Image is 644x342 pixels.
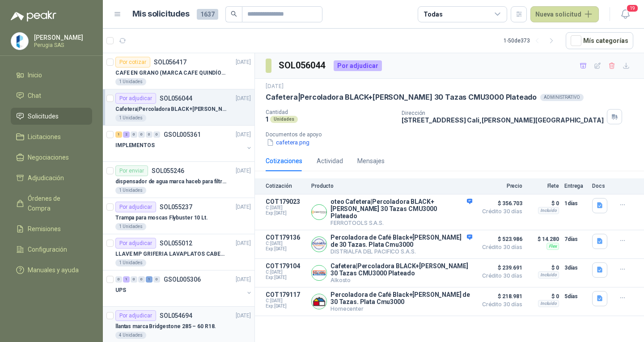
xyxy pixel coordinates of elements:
span: $ 218.981 [478,291,522,302]
a: Solicitudes [11,108,92,125]
span: Adjudicación [28,173,64,183]
p: Cotización [266,183,306,189]
span: Solicitudes [28,111,59,121]
p: CAFE EN GRANO (MARCA CAFE QUINDÍO) x 500gr [115,69,227,77]
span: Manuales y ayuda [28,265,79,275]
p: SOL055246 [152,168,184,174]
div: 1 Unidades [115,78,146,85]
button: Nueva solicitud [530,6,599,22]
img: Company Logo [312,294,326,309]
div: 0 [153,276,160,283]
div: 1 [115,131,122,138]
div: Actividad [317,156,343,166]
div: Incluido [538,207,559,214]
a: Órdenes de Compra [11,190,92,217]
span: 1637 [197,9,218,20]
div: 1 Unidades [115,114,146,122]
span: Remisiones [28,224,61,234]
p: dispensador de agua marca haceb para filtros Nikkei [115,177,227,186]
span: Crédito 30 días [478,209,522,214]
a: Por adjudicarSOL056044[DATE] Cafetera|Percoladora BLACK+[PERSON_NAME] 30 Tazas CMU3000 Plateado1 ... [103,89,254,126]
span: Crédito 30 días [478,302,522,307]
a: Por enviarSOL055246[DATE] dispensador de agua marca haceb para filtros Nikkei1 Unidades [103,162,254,198]
span: Chat [28,91,41,101]
a: Negociaciones [11,149,92,166]
div: Todas [424,9,442,19]
a: Manuales y ayuda [11,262,92,279]
p: Cafetera|Percoladora BLACK+[PERSON_NAME] 30 Tazas CMU3000 Plateado [330,262,472,277]
div: Flex [547,243,559,250]
p: SOL056044 [160,95,192,101]
p: [DATE] [236,94,251,103]
p: Homecenter [330,305,472,312]
img: Company Logo [312,266,326,280]
p: SOL054694 [160,312,192,319]
p: [DATE] [236,312,251,320]
a: Adjudicación [11,169,92,186]
p: Perugia SAS [34,42,90,48]
p: [DATE] [266,82,284,91]
p: Percoladora de Café Black+[PERSON_NAME] de 30 Tazas. Plata Cmu3000 [330,291,472,305]
img: Company Logo [312,237,326,252]
p: $ 14.280 [528,234,559,245]
p: Documentos de apoyo [266,131,640,138]
a: 0 1 0 0 1 0 GSOL005306[DATE] UPS [115,274,253,303]
div: Por adjudicar [115,238,156,249]
p: [DATE] [236,239,251,248]
p: $ 0 [528,291,559,302]
img: Company Logo [312,205,326,220]
span: search [231,11,237,17]
h1: Mis solicitudes [132,8,190,21]
p: UPS [115,286,126,295]
div: 0 [131,276,137,283]
div: 0 [153,131,160,138]
p: oteo Cafetera|Percoladora BLACK+[PERSON_NAME] 30 Tazas CMU3000 Plateado [330,198,472,220]
p: DISTRIALFA DEL PACIFICO S.A.S. [330,248,472,255]
p: [STREET_ADDRESS] Cali , [PERSON_NAME][GEOGRAPHIC_DATA] [402,116,604,124]
span: Negociaciones [28,152,69,162]
p: $ 0 [528,198,559,209]
div: 1 Unidades [115,259,146,266]
span: C: [DATE] [266,205,306,211]
p: [DATE] [236,203,251,211]
div: 0 [138,276,145,283]
span: C: [DATE] [266,298,306,304]
div: Por adjudicar [334,60,382,71]
div: 0 [138,131,145,138]
button: 19 [617,6,633,22]
p: Cantidad [266,109,394,115]
p: FERROTOOLS S.A.S. [330,220,472,226]
p: Cafetera|Percoladora BLACK+[PERSON_NAME] 30 Tazas CMU3000 Plateado [115,105,227,114]
p: IMPLEMENTOS [115,141,155,150]
p: Docs [592,183,610,189]
p: Producto [311,183,472,189]
div: Por adjudicar [115,310,156,321]
p: GSOL005306 [164,276,201,283]
p: COT179136 [266,234,306,241]
p: LLAVE MP GRIFERIA LAVAPLATOS CABEZA EXTRAIBLE [115,250,227,258]
p: [DATE] [236,275,251,284]
p: Dirección [402,110,604,116]
p: SOL055012 [160,240,192,246]
div: Por enviar [115,165,148,176]
div: 2 [123,131,130,138]
p: 1 días [564,198,587,209]
div: Por adjudicar [115,93,156,104]
button: Mís categorías [566,32,633,49]
p: GSOL005361 [164,131,201,138]
span: Crédito 30 días [478,273,522,279]
p: Entrega [564,183,587,189]
div: 0 [146,131,153,138]
p: SOL055237 [160,204,192,210]
p: COT179104 [266,262,306,270]
p: [PERSON_NAME] [34,34,90,41]
div: 1 [123,276,130,283]
p: SOL056417 [154,59,186,65]
div: Cotizaciones [266,156,302,166]
span: Exp: [DATE] [266,275,306,280]
div: Incluido [538,271,559,279]
span: C: [DATE] [266,241,306,246]
p: Precio [478,183,522,189]
a: Por adjudicarSOL055012[DATE] LLAVE MP GRIFERIA LAVAPLATOS CABEZA EXTRAIBLE1 Unidades [103,234,254,270]
a: Inicio [11,67,92,84]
